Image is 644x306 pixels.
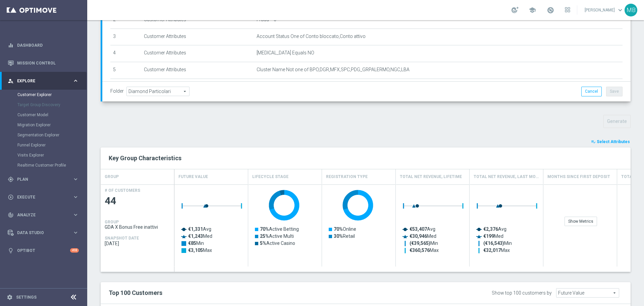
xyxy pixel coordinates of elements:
span: Account Status One of Conto bloccato,Conto attivo [257,34,366,39]
i: settings [7,294,13,300]
i: keyboard_arrow_right [72,78,79,84]
div: Target Group Discovery [17,100,87,110]
div: +10 [70,248,79,253]
i: equalizer [8,42,14,48]
button: equalizer Dashboard [7,43,79,48]
td: Customer Attributes [141,62,254,79]
tspan: 25% [260,233,269,239]
text: Max [188,248,212,253]
span: Explore [17,79,72,83]
h4: Future Value [178,171,208,183]
td: 6 [110,79,141,95]
div: track_changes Analyze keyboard_arrow_right [7,212,79,218]
span: Analyze [17,213,72,217]
a: Optibot [17,242,70,259]
h4: SNAPSHOT DATE [105,236,139,241]
span: Select Attributes [597,139,630,144]
h4: GROUP [105,220,119,224]
tspan: €199 [483,233,494,239]
span: keyboard_arrow_down [616,6,624,14]
tspan: 70% [334,226,343,232]
tspan: €1,331 [188,226,203,232]
span: [MEDICAL_DATA] Equals NO [257,50,314,56]
text: Max [410,248,439,253]
text: Avg [483,226,506,232]
button: Mission Control [7,60,79,66]
text: Med [483,233,503,239]
a: Migration Explorer [17,122,70,128]
span: GDA X Bonus Free inattivi [105,224,170,230]
div: Data Studio [8,230,72,236]
span: Data Studio [17,231,72,235]
text: Avg [188,226,211,232]
tspan: (€39,565) [410,241,430,246]
a: Realtime Customer Profile [17,163,70,168]
div: gps_fixed Plan keyboard_arrow_right [7,177,79,182]
button: play_circle_outline Execute keyboard_arrow_right [7,194,79,200]
button: Save [606,87,623,96]
a: Segmentation Explorer [17,132,70,138]
h4: Months Since First Deposit [547,171,610,183]
div: Execute [8,194,72,200]
div: Optibot [8,242,79,259]
div: MB [625,4,637,16]
text: Min [188,241,204,246]
tspan: 5% [260,241,266,246]
span: 2025-10-03 [105,241,170,246]
h4: Lifecycle Stage [252,171,288,183]
tspan: €360,576 [410,248,430,253]
div: Migration Explorer [17,120,87,130]
a: Customer Explorer [17,92,70,97]
div: Visits Explorer [17,150,87,160]
div: Customer Explorer [17,90,87,100]
tspan: €85 [188,241,196,246]
div: Funnel Explorer [17,140,87,150]
a: Customer Model [17,112,70,118]
i: keyboard_arrow_right [72,229,79,236]
tspan: €32,017 [483,248,501,253]
div: Analyze [8,212,72,218]
text: Med [410,233,436,239]
tspan: €3,105 [188,248,203,253]
i: gps_fixed [8,176,14,182]
text: Active Casino [260,241,295,246]
button: lightbulb Optibot +10 [7,248,79,253]
i: keyboard_arrow_right [72,212,79,218]
label: Folder [110,88,124,94]
div: Realtime Customer Profile [17,160,87,170]
text: Max [483,248,510,253]
a: Mission Control [17,54,79,72]
div: Show Metrics [565,217,597,226]
span: Execute [17,195,72,199]
a: Dashboard [17,36,79,54]
tspan: €53,407 [410,226,427,232]
i: keyboard_arrow_right [72,176,79,182]
i: keyboard_arrow_right [72,194,79,200]
td: 5 [110,62,141,79]
i: playlist_add_check [591,139,596,144]
i: track_changes [8,212,14,218]
td: Customer Attributes [141,45,254,62]
i: play_circle_outline [8,194,14,200]
span: Plan [17,177,72,181]
i: person_search [8,78,14,84]
div: Data Studio keyboard_arrow_right [7,230,79,235]
button: person_search Explore keyboard_arrow_right [7,78,79,84]
text: Min [410,241,438,246]
h2: Key Group Characteristics [109,154,623,162]
text: Avg [410,226,435,232]
div: Mission Control [8,54,79,72]
td: 4 [110,45,141,62]
div: Plan [8,176,72,182]
span: Cluster Name Not one of BPO,DGR,MFX,SPC,PDG_GRPALERMO,NGC,LBA [257,67,410,73]
h2: Top 100 Customers [109,289,404,297]
div: Press SPACE to select this row. [101,184,174,267]
text: Min [483,241,512,246]
tspan: 30% [334,233,343,239]
h4: Registration Type [326,171,368,183]
tspan: €1,243 [188,233,203,239]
